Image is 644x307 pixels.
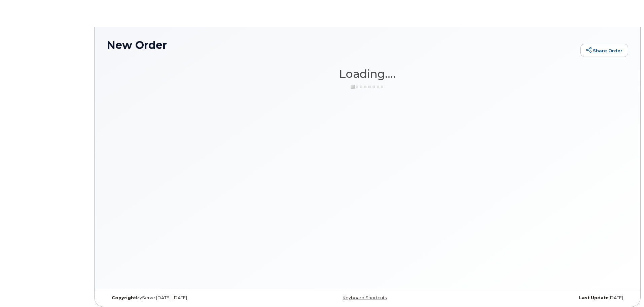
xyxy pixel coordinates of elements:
a: Share Order [580,44,628,57]
strong: Copyright [112,295,136,300]
h1: New Order [107,39,577,51]
strong: Last Update [579,295,609,300]
a: Keyboard Shortcuts [343,295,387,300]
img: ajax-loader-3a6953c30dc77f0bf724df975f13086db4f4c1262e45940f03d1251963f1bf2e.gif [351,84,384,89]
h1: Loading.... [107,68,628,80]
div: MyServe [DATE]–[DATE] [107,295,281,301]
div: [DATE] [454,295,628,301]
